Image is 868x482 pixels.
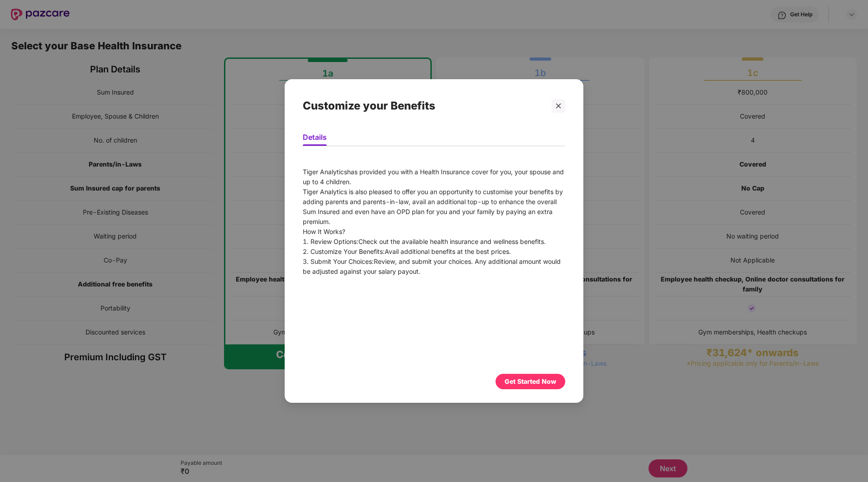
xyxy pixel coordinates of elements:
[303,133,327,146] li: Details
[303,88,544,124] div: Customize your Benefits
[303,248,385,255] span: 2. Customize Your Benefits:
[555,103,562,109] span: close
[303,257,565,277] div: Review, and submit your choices. Any additional amount would be adjusted against your salary payout.
[303,237,565,247] div: Check out the available health insurance and wellness benefits.
[303,168,347,176] span: Tiger Analytics
[505,377,556,387] div: Get Started Now
[303,227,565,237] div: How It Works?
[303,238,358,245] span: 1. Review Options:
[303,167,565,187] div: has provided you with a Health Insurance cover for you, your spouse and up to 4 children.
[303,258,374,265] span: 3. Submit Your Choices:
[303,247,565,257] div: Avail additional benefits at the best prices.
[303,187,565,227] div: Tiger Analytics is also pleased to offer you an opportunity to customise your benefits by adding ...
